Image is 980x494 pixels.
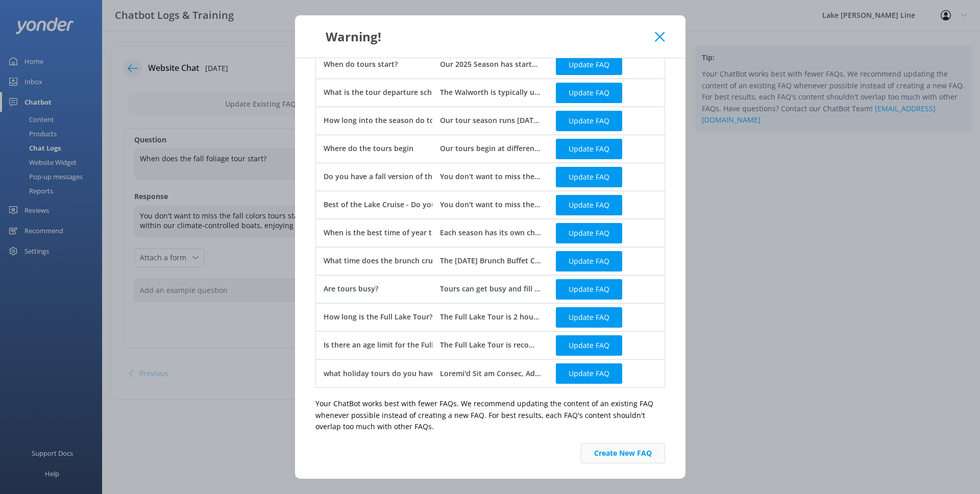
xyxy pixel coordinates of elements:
[324,171,491,183] div: Do you have a fall version of the Full Lake Tour?
[315,135,665,163] div: row
[315,331,665,359] div: row
[556,195,622,215] button: Update FAQ
[439,340,541,351] div: The Full Lake Tour is recommended for ages [DEMOGRAPHIC_DATA] years and above. We typically recom...
[556,167,622,187] button: Update FAQ
[315,79,665,107] div: row
[315,219,665,247] div: row
[439,284,541,295] div: Tours can get busy and fill up quickly. We recommend making a reservation in order to secure your...
[315,28,655,45] div: Warning!
[556,139,622,159] button: Update FAQ
[556,223,622,243] button: Update FAQ
[324,200,604,211] div: Best of the Lake Cruise - Do you have a fall version of the Best of the Lake Tour?
[315,275,665,303] div: row
[439,87,541,98] div: The Walworth is typically used for the two-hour tour.
[315,51,665,79] div: row
[324,368,438,379] div: what holiday tours do you have?
[439,228,541,239] div: Each season has its own charm. Spring and fall tours are often less busy. The trees leafing and f...
[439,200,541,211] div: You don't want to miss the fall version of The Best of the Lake Cruise in September and October! ...
[324,284,378,295] div: Are tours busy?
[439,312,541,323] div: The Full Lake Tour is 2 hours long.
[556,83,622,103] button: Update FAQ
[324,87,451,98] div: What is the tour departure schedule
[581,443,665,463] button: Create New FAQ
[439,256,541,267] div: The [DATE] Brunch Buffet Cruise starts at 11:00 AM.
[324,228,453,239] div: When is the best time of year to visit
[324,115,478,127] div: How long into the season do tours operate?
[556,335,622,356] button: Update FAQ
[556,363,622,384] button: Update FAQ
[655,32,665,42] button: Close
[556,251,622,271] button: Update FAQ
[315,107,665,135] div: row
[439,368,541,379] div: Loremi'd Sit am Consec, Adi 89, 0826. El Seddoe't Inc, ut laboreet do mag aliquae Admini venia, q...
[324,59,398,70] div: When do tours start?
[315,163,665,191] div: row
[556,55,622,75] button: Update FAQ
[315,56,665,387] div: grid
[324,312,432,323] div: How long is the Full Lake Tour?
[556,307,622,328] button: Update FAQ
[315,303,665,331] div: row
[315,359,665,387] div: row
[439,115,541,127] div: Our tour season runs [DATE] through [DATE], seven days a week. We also try to operate weekends in...
[315,247,665,275] div: row
[556,111,622,131] button: Update FAQ
[324,143,413,155] div: Where do the tours begin
[324,340,473,351] div: Is there an age limit for the Full Lake Tour?
[439,59,541,70] div: Our 2025 Season has started! You can check the availability of a tour using the tool below.
[315,191,665,219] div: row
[556,279,622,300] button: Update FAQ
[439,143,541,155] div: Our tours begin at different locations depending on what tour you booked. In general, the line fo...
[439,171,541,183] div: You don't want to miss the fall version of the Full Lake Tour in September and October! See the b...
[315,398,665,432] p: Your ChatBot works best with fewer FAQs. We recommend updating the content of an existing FAQ whe...
[324,256,464,267] div: What time does the brunch cruise start?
